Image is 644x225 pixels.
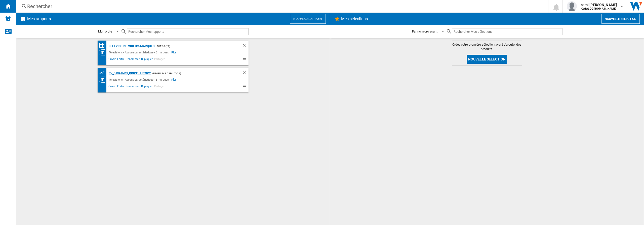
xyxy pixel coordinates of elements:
[108,43,154,49] div: Television - video/6 marques
[99,42,108,49] div: Matrice des prix
[99,70,108,76] div: Tableau des prix des produits
[116,57,125,63] span: Editer
[581,2,617,7] span: semi [PERSON_NAME]
[108,77,171,83] div: Televisions - Aucune caractéristique - 6 marques
[27,3,535,10] div: Rechercher
[452,28,562,35] input: Rechercher Mes sélections
[125,84,140,90] span: Renommer
[151,70,232,77] div: - Profil par défaut (21)
[99,49,108,55] div: Vision Catégorie
[171,77,178,83] span: Plus
[567,1,577,11] img: profile.jpg
[412,29,437,33] div: Par nom croissant
[98,29,112,33] div: Mon ordre
[601,14,640,24] button: Nouvelle selection
[452,42,522,51] span: Créez votre première sélection avant d'ajouter des produits.
[467,55,507,64] button: Nouvelle selection
[108,49,171,55] div: Televisions - Aucune caractéristique - 6 marques
[154,43,232,49] div: - Top 10 (21)
[125,57,140,63] span: Renommer
[340,14,369,24] h2: Mes sélections
[581,7,616,10] b: CATALOG [DOMAIN_NAME]
[171,49,178,55] span: Plus
[290,14,326,24] button: Nouveau rapport
[153,57,166,63] span: Partager
[108,84,116,90] span: Ouvrir
[5,16,11,22] img: alerts-logo.svg
[140,57,153,63] span: Dupliquer
[99,77,108,83] div: Vision Catégorie
[242,70,249,77] div: Supprimer
[153,84,166,90] span: Partager
[108,70,151,77] div: TV_5 Brands_Price History
[242,43,249,49] div: Supprimer
[140,84,153,90] span: Dupliquer
[26,14,52,24] h2: Mes rapports
[116,84,125,90] span: Editer
[127,28,249,35] input: Rechercher Mes rapports
[108,57,116,63] span: Ouvrir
